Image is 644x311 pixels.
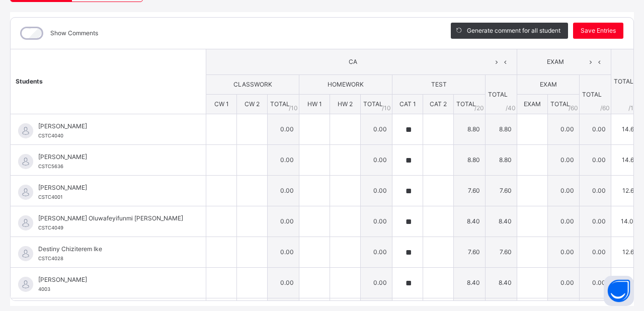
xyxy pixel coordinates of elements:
td: 0.00 [548,206,580,237]
img: default.svg [18,123,33,138]
td: 0.00 [548,237,580,268]
td: 0.00 [361,237,392,268]
td: 8.80 [486,145,517,176]
td: 8.80 [454,145,486,176]
span: HW 1 [307,100,322,108]
span: CW 1 [214,100,229,108]
td: 0.00 [580,145,611,176]
span: TOTAL [456,100,476,108]
span: [PERSON_NAME] [38,275,183,284]
span: CSTC4040 [38,133,63,138]
span: CSTC4028 [38,256,63,261]
span: CSTC4049 [38,225,63,230]
td: 7.60 [486,176,517,206]
span: TOTAL [488,91,508,98]
th: TOTAL [611,49,643,114]
span: CSTC5636 [38,164,63,169]
span: Generate comment for all student [467,26,560,35]
img: default.svg [18,246,33,261]
span: / 40 [506,104,516,113]
span: TEST [431,81,447,88]
td: 8.80 [454,114,486,145]
td: 12.67 [611,176,643,206]
img: default.svg [18,185,33,200]
img: default.svg [18,215,33,230]
span: TOTAL [582,91,602,98]
td: 0.00 [361,114,392,145]
span: CAT 1 [399,100,416,108]
td: 8.80 [486,114,517,145]
span: EXAM [525,57,586,66]
span: Students [16,77,43,85]
td: 0.00 [361,145,392,176]
span: CSTC4001 [38,194,62,200]
td: 0.00 [580,176,611,206]
span: EXAM [524,100,541,108]
span: / 10 [382,104,391,113]
span: TOTAL [270,100,290,108]
td: 0.00 [548,114,580,145]
td: 0.00 [361,206,392,237]
td: 0.00 [580,268,611,298]
span: [PERSON_NAME] [38,183,183,192]
td: 14.00 [611,268,643,298]
td: 8.40 [486,268,517,298]
label: Show Comments [50,29,98,38]
span: / 60 [569,104,578,113]
td: 0.00 [268,206,299,237]
span: CLASSWORK [233,81,272,88]
td: 0.00 [548,268,580,298]
td: 14.00 [611,206,643,237]
span: TOTAL [550,100,570,108]
td: 14.67 [611,145,643,176]
span: HW 2 [338,100,353,108]
span: [PERSON_NAME] [38,152,183,162]
td: 7.60 [454,176,486,206]
span: TOTAL [363,100,383,108]
span: Save Entries [581,26,616,35]
td: 0.00 [268,114,299,145]
span: / 10 [289,104,298,113]
img: default.svg [18,154,33,169]
td: 0.00 [268,268,299,298]
span: [PERSON_NAME] [38,122,183,131]
td: 7.60 [454,237,486,268]
td: 14.67 [611,114,643,145]
td: 0.00 [268,176,299,206]
img: default.svg [18,277,33,292]
button: Open asap [604,276,634,306]
span: /100 [628,104,641,113]
span: Destiny Chiziterem Ike [38,245,183,254]
span: EXAM [540,81,557,88]
span: CW 2 [245,100,260,108]
td: 7.60 [486,237,517,268]
td: 0.00 [580,206,611,237]
span: [PERSON_NAME] Oluwafeyifunmi [PERSON_NAME] [38,214,183,223]
td: 12.67 [611,237,643,268]
td: 0.00 [548,145,580,176]
span: / 20 [474,104,484,113]
span: / 60 [600,104,610,113]
td: 0.00 [580,237,611,268]
td: 8.40 [454,268,486,298]
td: 0.00 [268,145,299,176]
td: 0.00 [361,268,392,298]
span: CAT 2 [430,100,447,108]
td: 8.40 [486,206,517,237]
span: HOMEWORK [328,81,364,88]
td: 0.00 [361,176,392,206]
td: 0.00 [548,176,580,206]
td: 8.40 [454,206,486,237]
td: 0.00 [580,114,611,145]
td: 0.00 [268,237,299,268]
span: 4003 [38,286,50,292]
span: CA [214,57,492,66]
